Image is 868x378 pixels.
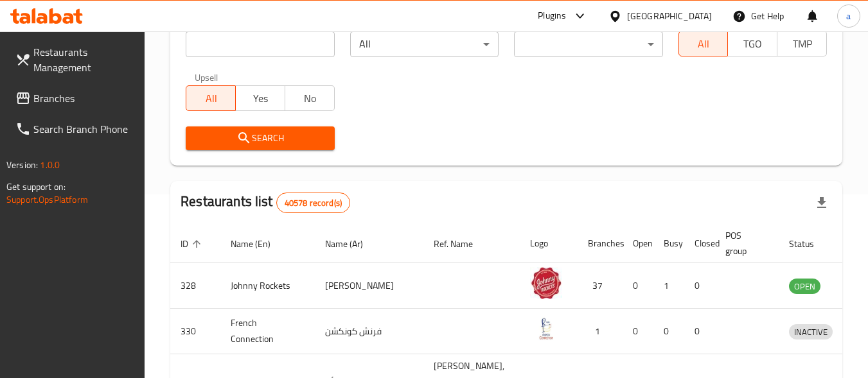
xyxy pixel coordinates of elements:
[578,224,623,263] th: Branches
[5,83,145,114] a: Branches
[684,224,715,263] th: Closed
[653,224,684,263] th: Busy
[277,197,350,209] span: 40578 record(s)
[276,193,350,213] div: Total records count
[5,37,145,83] a: Restaurants Management
[235,85,285,111] button: Yes
[538,8,566,24] div: Plugins
[196,130,324,146] span: Search
[33,44,135,75] span: Restaurants Management
[684,35,723,53] span: All
[530,267,562,299] img: Johnny Rockets
[33,90,135,106] span: Branches
[315,309,423,354] td: فرنش كونكشن
[789,236,831,252] span: Status
[578,263,623,309] td: 37
[315,263,423,309] td: [PERSON_NAME]
[220,309,315,354] td: French Connection
[627,9,712,23] div: [GEOGRAPHIC_DATA]
[653,263,684,309] td: 1
[520,224,578,263] th: Logo
[181,192,350,213] h2: Restaurants list
[231,236,287,252] span: Name (En)
[241,89,280,108] span: Yes
[220,263,315,309] td: Johnny Rockets
[40,157,60,173] span: 1.0.0
[186,31,334,57] input: Search for restaurant name or ID..
[170,263,220,309] td: 328
[578,309,623,354] td: 1
[195,73,218,82] label: Upsell
[623,224,653,263] th: Open
[530,313,562,345] img: French Connection
[783,35,822,53] span: TMP
[186,85,236,111] button: All
[5,114,145,144] a: Search Branch Phone
[6,178,66,195] span: Get support on:
[33,121,135,137] span: Search Branch Phone
[6,191,88,208] a: Support.OpsPlatform
[684,309,715,354] td: 0
[684,263,715,309] td: 0
[514,31,662,57] div: ​
[623,263,653,309] td: 0
[725,228,763,259] span: POS group
[6,157,38,173] span: Version:
[191,89,231,108] span: All
[777,31,827,56] button: TMP
[325,236,380,252] span: Name (Ar)
[170,309,220,354] td: 330
[727,31,777,56] button: TGO
[186,126,334,150] button: Search
[653,309,684,354] td: 0
[789,279,820,294] div: OPEN
[789,325,833,339] span: INACTIVE
[733,35,772,53] span: TGO
[806,187,837,218] div: Export file
[434,236,490,252] span: Ref. Name
[789,279,820,294] span: OPEN
[285,85,335,111] button: No
[290,89,330,108] span: No
[350,31,499,57] div: All
[181,236,205,252] span: ID
[846,9,851,23] span: a
[678,31,729,56] button: All
[623,309,653,354] td: 0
